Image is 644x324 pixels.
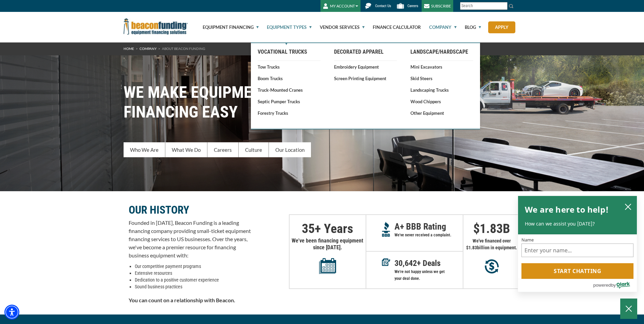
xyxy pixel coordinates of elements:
p: We've never received a complaint. [394,232,463,238]
img: Search [509,3,514,9]
p: + Deals [394,260,463,267]
button: close chatbox [623,202,633,212]
span: About Beacon Funding [162,47,205,51]
a: Forestry Trucks [258,110,320,116]
a: Vocational Trucks [258,46,320,58]
a: Powered by Olark [593,279,637,292]
a: Screen Printing Equipment [334,75,397,82]
span: 35 [302,221,315,236]
a: Blog [457,12,481,42]
a: Vendor Services [312,12,365,42]
a: Tow Trucks [258,64,320,70]
h2: We are here to help! [525,203,609,216]
a: Other Equipment [410,110,473,116]
p: We're not happy unless we get your deal done. [394,268,463,282]
span: 30,642 [394,258,417,268]
a: Decorated Apparel [334,46,397,58]
img: A+ Reputation BBB [382,222,390,237]
a: Septic Pumper Trucks [258,98,320,105]
li: Dedication to a positive customer experience [135,276,251,283]
a: Wood Chippers [410,98,473,105]
p: Founded in [DATE], Beacon Funding is a leading financing company providing small-ticket equipment... [129,219,251,259]
span: by [611,281,616,289]
strong: You can count on a relationship with Beacon. [129,297,235,303]
a: Equipment Financing [195,12,259,42]
a: Equipment Types [259,12,312,42]
button: Close Chatbox [620,299,637,319]
img: Millions in equipment purchases [485,259,499,274]
div: olark chatbox [518,196,637,292]
a: Beacon Funding Corporation [124,23,188,29]
li: Our competitive payment programs [135,263,251,270]
a: What We Do [165,142,207,157]
a: Careers [207,142,239,157]
img: Beacon Funding Corporation [124,18,188,35]
a: Company [421,12,457,42]
span: 1.83 [468,245,477,250]
a: Culture [239,142,269,157]
span: 1.83 [480,221,503,236]
p: A+ BBB Rating [394,223,463,230]
li: Sound business practices [135,283,251,290]
div: Accessibility Menu [4,305,19,320]
li: Extensive resources [135,270,251,276]
a: Who We Are [124,142,165,157]
a: Landscaping Trucks [410,87,473,93]
a: Company [140,47,157,51]
img: Years in equipment financing [319,258,336,274]
a: Skid Steers [410,75,473,82]
span: powered [593,281,611,289]
a: Boom Trucks [258,75,320,82]
p: $ B [463,225,520,232]
label: Name [521,238,633,242]
p: OUR HISTORY [129,206,251,214]
img: Deals in Equipment Financing [382,258,390,266]
h1: WE MAKE EQUIPMENT FINANCING EASY [124,83,521,122]
a: Landscape/Hardscape [410,46,473,58]
span: Contact Us [375,4,391,8]
a: HOME [124,47,134,51]
a: Truck-Mounted Cranes [258,87,320,93]
p: + Years [290,225,366,232]
a: Clear search text [500,3,506,9]
a: Finance Calculator [365,12,421,42]
a: Our Location [269,142,311,157]
p: We've been financing equipment since [DATE]. [290,237,366,274]
span: Careers [407,4,418,8]
p: How can we assist you [DATE]? [525,220,630,227]
a: Embroidery Equipment [334,64,397,70]
a: Apply [488,21,515,33]
input: Name [521,244,633,257]
p: We've financed over $ billion in equipment. [463,237,520,251]
a: Mini Excavators [410,64,473,70]
input: Search [460,2,508,10]
button: Start chatting [521,263,633,279]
